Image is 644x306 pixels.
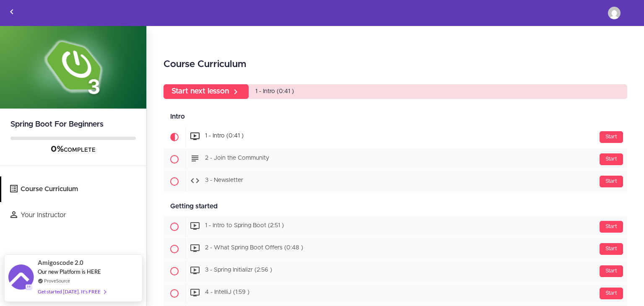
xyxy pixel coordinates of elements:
h2: Course Curriculum [164,57,627,72]
div: Getting started [164,197,627,216]
a: Your Instructor [1,202,146,228]
div: Start [600,288,623,299]
svg: Back to courses [7,7,17,17]
a: Back to courses [0,0,23,26]
img: provesource social proof notification image [8,265,34,292]
div: Start [600,131,623,143]
span: 1 - Intro to Spring Boot (2:51 ) [205,223,284,229]
span: Current item [164,126,185,148]
div: Start [600,265,623,277]
div: Get started [DATE]. It's FREE [38,287,106,296]
span: 0% [51,145,64,153]
a: Start 3 - Newsletter [164,171,627,192]
a: Start next lesson [164,84,249,99]
a: ProveSource [44,277,70,284]
span: Amigoscode 2.0 [38,258,83,267]
img: tekoulegha3@gmail.com [608,7,621,19]
span: 4 - IntelliJ (1:59 ) [205,290,249,296]
span: Our new Platform is HERE [38,268,101,275]
div: Start [600,243,623,255]
a: Start 3 - Spring Initializr (2:56 ) [164,260,627,282]
span: 1 - Intro (0:41 ) [205,133,244,139]
a: Start 2 - What Spring Boot Offers (0:48 ) [164,238,627,260]
div: Start [600,176,623,187]
a: Start 4 - IntelliJ (1:59 ) [164,283,627,304]
a: Start 2 - Join the Community [164,148,627,170]
div: Start [600,153,623,165]
span: 3 - Spring Initializr (2:56 ) [205,267,272,273]
div: Intro [164,107,627,126]
span: 1 - Intro (0:41 ) [255,88,294,94]
span: 3 - Newsletter [205,178,243,184]
a: Current item Start 1 - Intro (0:41 ) [164,126,627,148]
div: Start [600,221,623,233]
a: Start 1 - Intro to Spring Boot (2:51 ) [164,216,627,238]
span: 2 - What Spring Boot Offers (0:48 ) [205,245,303,251]
span: 2 - Join the Community [205,156,269,161]
div: COMPLETE [10,144,136,155]
a: Course Curriculum [1,176,146,202]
